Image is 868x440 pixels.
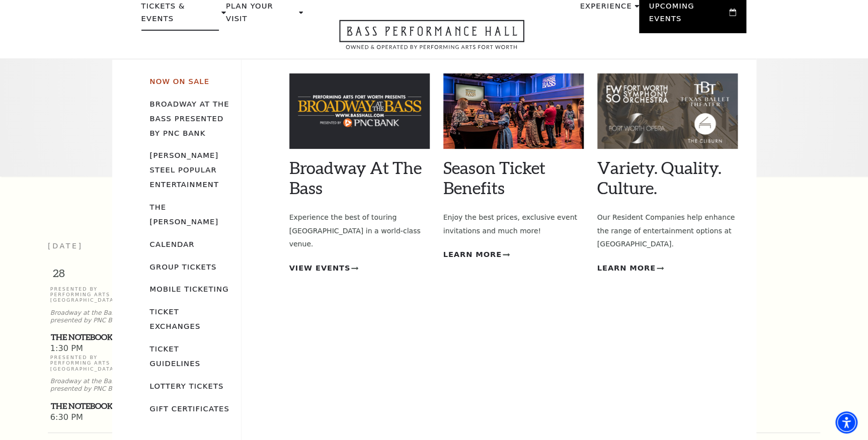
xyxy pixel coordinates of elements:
[50,378,155,393] p: Broadway at the Bass Series presented by PNC Bank
[150,285,229,293] a: Mobile Ticketing
[51,331,155,343] span: The Notebook
[443,248,502,261] span: Learn More
[289,73,430,149] img: Broadway At The Bass
[50,355,155,372] p: Presented By Performing Arts [GEOGRAPHIC_DATA]
[150,382,224,390] a: Lottery Tickets
[50,331,155,343] a: The Notebook
[443,248,510,261] a: Learn More Season Ticket Benefits
[597,157,722,198] a: Variety. Quality. Culture.
[50,400,155,412] a: The Notebook
[443,73,584,149] img: Season Ticket Benefits
[50,309,155,324] p: Broadway at the Bass Series presented by PNC Bank
[150,344,200,368] a: Ticket Guidelines
[597,262,656,275] span: Learn More
[150,203,219,226] a: The [PERSON_NAME]
[51,400,155,412] span: The Notebook
[150,151,219,189] a: [PERSON_NAME] Steel Popular Entertainment
[597,73,738,149] img: Variety. Quality. Culture.
[289,157,422,198] a: Broadway At The Bass
[150,404,229,413] a: Gift Certificates
[597,211,738,251] p: Our Resident Companies help enhance the range of entertainment options at [GEOGRAPHIC_DATA].
[48,266,158,286] span: 28
[50,286,155,303] p: Presented By Performing Arts [GEOGRAPHIC_DATA]
[597,262,664,275] a: Learn More Variety. Quality. Culture.
[150,240,195,248] a: Calendar
[50,343,155,355] span: 1:30 PM
[710,266,820,286] span: 4
[289,262,359,275] a: View Events
[150,307,201,330] a: Ticket Exchanges
[150,262,217,271] a: Group Tickets
[50,412,155,423] span: 6:30 PM
[289,262,351,275] span: View Events
[835,411,857,433] div: Accessibility Menu
[150,100,229,137] a: Broadway At The Bass presented by PNC Bank
[443,157,545,198] a: Season Ticket Benefits
[303,20,561,58] a: Open this option
[289,211,430,251] p: Experience the best of touring [GEOGRAPHIC_DATA] in a world-class venue.
[443,211,584,237] p: Enjoy the best prices, exclusive event invitations and much more!
[150,77,209,85] a: Now On Sale
[48,242,83,250] span: [DATE]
